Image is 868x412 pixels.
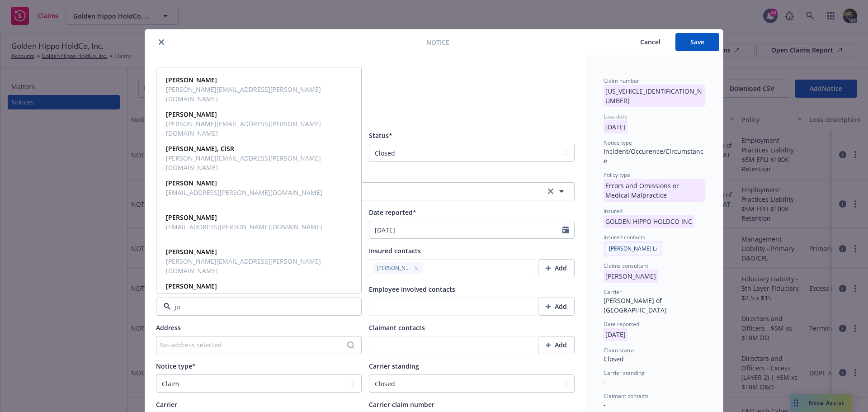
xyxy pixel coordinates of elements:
button: Save [675,33,719,51]
span: Date reported [604,320,639,328]
span: Claimant contacts [604,392,649,400]
span: - [604,400,606,409]
span: [PERSON_NAME][EMAIL_ADDRESS][PERSON_NAME][DOMAIN_NAME] [166,256,350,275]
div: No address selected [160,340,349,350]
span: [PERSON_NAME][EMAIL_ADDRESS][PERSON_NAME][DOMAIN_NAME] [166,119,350,138]
span: [PERSON_NAME][EMAIL_ADDRESS][PERSON_NAME][DOMAIN_NAME] [166,85,350,104]
span: [EMAIL_ADDRESS][PERSON_NAME][DOMAIN_NAME] [166,188,322,197]
span: Insured [604,207,623,215]
span: [PERSON_NAME] Li [604,244,662,252]
strong: [PERSON_NAME] [166,247,217,256]
strong: [PERSON_NAME] [166,110,217,118]
span: [PERSON_NAME] [604,272,658,280]
span: Notice [426,38,449,47]
span: Errors and Omissions or Medical Malpractice [604,181,705,190]
div: [PERSON_NAME] of [GEOGRAPHIC_DATA] [604,296,705,315]
span: Notice type* [156,362,196,370]
span: Carrier standing [604,369,645,377]
span: Notice type [604,139,632,147]
span: Save [690,38,704,46]
span: Loss date [604,113,627,120]
div: Closed [604,354,705,364]
p: Errors and Omissions or Medical Malpractice [604,179,705,202]
input: Filter by keyword [171,302,343,312]
div: Add [546,298,567,315]
span: Employee involved contacts [369,285,455,294]
strong: [PERSON_NAME] [166,179,217,187]
span: Address [156,323,181,332]
input: MM/DD/YYYY [369,221,562,238]
span: Status* [369,131,392,140]
strong: [PERSON_NAME] [166,76,217,84]
a: clear selection [545,186,556,197]
div: Add [546,336,567,354]
strong: [PERSON_NAME] [166,213,217,222]
span: Claim number [604,77,639,85]
span: Policy type [604,171,630,179]
span: Carrier claim number [369,400,434,409]
span: Carrier [604,288,622,296]
span: [PERSON_NAME] Li [609,245,657,253]
button: Add [538,259,575,277]
span: Cancel [640,38,660,46]
strong: [PERSON_NAME], CISR [166,144,234,153]
svg: Calendar [562,226,569,233]
span: Carrier [156,400,177,409]
span: Date reported* [369,208,416,217]
span: GOLDEN HIPPO HOLDCO INC [604,217,694,226]
div: Incident/Occurence/Circumstance [604,147,705,166]
span: [EMAIL_ADDRESS][DOMAIN_NAME] [166,291,272,300]
span: Claim status [604,346,635,354]
span: [DATE] [604,330,627,339]
span: Claims consultant [604,262,648,270]
svg: Search [347,341,354,349]
p: [DATE] [604,328,627,341]
span: Insured contacts [604,233,645,241]
span: [DATE] [604,123,627,131]
span: [EMAIL_ADDRESS][PERSON_NAME][DOMAIN_NAME] [166,222,322,232]
button: Cancel [625,33,675,51]
span: [PERSON_NAME][EMAIL_ADDRESS][PERSON_NAME][DOMAIN_NAME] [166,153,350,172]
span: [US_VEHICLE_IDENTIFICATION_NUMBER] [604,87,705,95]
div: Claim information [156,99,575,125]
button: Add [538,298,575,316]
button: E&O with Cyber - Primary $5M E&Oclear selection [156,182,575,200]
span: - [604,378,606,386]
span: Insured contacts [369,246,421,255]
button: Add [538,336,575,354]
button: close [156,37,167,47]
button: No address selected [156,336,362,354]
span: Carrier standing [369,362,419,370]
div: Add [546,260,567,277]
span: Claimant contacts [369,323,425,332]
strong: [PERSON_NAME] [166,282,217,290]
p: [US_VEHICLE_IDENTIFICATION_NUMBER] [604,85,705,107]
p: GOLDEN HIPPO HOLDCO INC [604,215,694,228]
p: [PERSON_NAME] [604,270,658,283]
p: [DATE] [604,120,627,133]
span: [PERSON_NAME] [377,264,410,272]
